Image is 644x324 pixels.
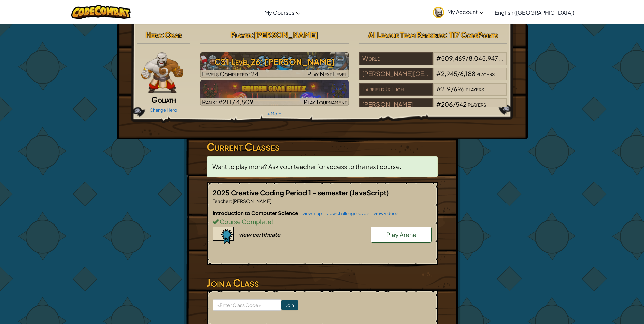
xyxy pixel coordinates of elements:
span: ! [271,218,273,226]
a: [PERSON_NAME][GEOGRAPHIC_DATA]#2,945/6,188players [359,74,507,82]
span: Play Next Level [307,70,347,78]
h3: Current Classes [207,139,438,155]
img: CS1 Level 26: Wakka Maul [200,52,349,78]
img: CodeCombat logo [71,5,131,19]
a: Change Hero [150,107,177,113]
span: : [251,30,254,39]
a: English ([GEOGRAPHIC_DATA]) [491,3,578,21]
span: # [436,100,441,108]
span: : [231,198,232,204]
a: view certificate [213,231,280,238]
span: My Courses [264,9,294,16]
h3: CS1 Level 26: [PERSON_NAME] [200,54,349,69]
span: 8,045,947 [468,54,498,62]
span: Play Tournament [303,98,347,106]
div: [PERSON_NAME][GEOGRAPHIC_DATA] [359,68,433,80]
span: [PERSON_NAME] [232,198,271,204]
span: Introduction to Computer Science [213,210,299,216]
h3: Join a Class [207,275,438,290]
a: view map [299,211,322,216]
span: 696 [454,85,465,93]
span: 206 [441,100,453,108]
span: players [476,70,495,77]
span: AI League Team Rankings [368,30,445,39]
span: [PERSON_NAME] [254,30,318,39]
span: # [436,54,441,62]
img: Golden Goal [200,80,349,106]
span: / [466,54,468,62]
span: : 117 CodePoints [445,30,498,39]
img: certificate-icon.png [213,227,234,244]
a: view videos [370,211,399,216]
span: : [162,30,165,39]
input: <Enter Class Code> [213,299,281,311]
span: players [466,85,484,93]
span: / [457,70,460,77]
span: Okar [165,30,182,39]
span: 6,188 [460,70,475,77]
div: World [359,52,433,65]
span: Want to play more? Ask your teacher for access to the next course. [212,163,401,170]
a: Fairfield Jr High#219/696players [359,89,507,97]
span: Teacher [213,198,231,204]
span: English ([GEOGRAPHIC_DATA]) [495,9,574,16]
span: # [436,85,441,93]
span: 219 [441,85,451,93]
a: My Courses [261,3,304,21]
span: 2025 Creative Coding Period 1 - semester [213,188,349,197]
a: Rank: #211 / 4,809Play Tournament [200,80,349,106]
span: My Account [447,8,484,15]
a: Play Next Level [200,52,349,78]
a: My Account [429,1,487,23]
span: 542 [456,100,467,108]
div: [PERSON_NAME] [359,98,433,111]
span: # [436,70,441,77]
span: / [453,100,456,108]
input: Join [281,300,298,310]
img: goliath-pose.png [141,52,184,93]
span: Hero [146,30,162,39]
span: Levels Completed: 24 [202,70,258,78]
span: players [468,100,486,108]
a: + More [267,111,281,116]
a: World#509,469/8,045,947players [359,59,507,67]
div: view certificate [239,231,280,238]
div: Fairfield Jr High [359,83,433,96]
span: Goliath [151,95,176,104]
span: (JavaScript) [349,188,389,197]
span: Course Complete [219,218,271,226]
span: 2,945 [441,70,457,77]
span: Rank: #211 / 4,809 [202,98,253,106]
span: / [451,85,454,93]
a: view challenge levels [323,211,370,216]
span: Play Arena [386,231,416,238]
a: [PERSON_NAME]#206/542players [359,105,507,112]
img: avatar [433,7,444,18]
span: Player [231,30,251,39]
span: 509,469 [441,54,466,62]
